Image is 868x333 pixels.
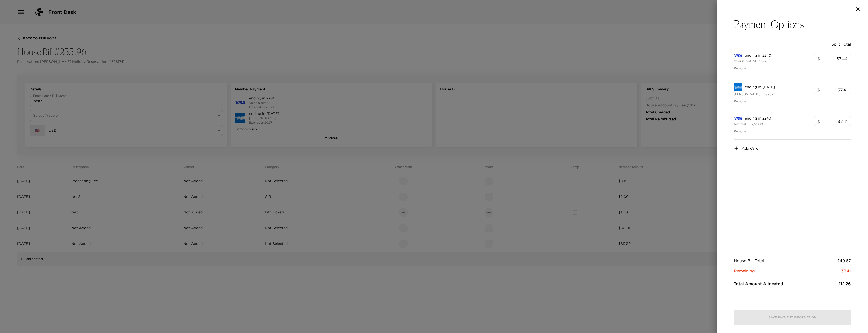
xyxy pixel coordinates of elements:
span: ending in 2240 [745,53,771,58]
p: 02/2030 [749,122,763,126]
img: credit card type [734,117,742,120]
span: Add Card [742,146,758,151]
button: Remove [734,99,746,104]
button: Add Card [734,146,758,151]
p: $ [817,118,820,125]
p: $ [817,56,820,62]
p: Remaining [734,268,755,274]
p: test test [734,122,746,126]
p: 37.41 [841,268,851,274]
button: Split Total [831,41,851,47]
p: Valeriia test551 [734,59,756,63]
span: ending in 2240 [745,116,771,121]
p: 149.67 [838,258,851,264]
p: [PERSON_NAME] [734,92,760,97]
span: ending in [DATE] [745,85,775,90]
p: $ [817,87,820,93]
p: 02/2030 [759,59,773,63]
p: 112.26 [839,281,851,287]
p: Payment Options [734,18,851,30]
p: Total Amount Allocated [734,281,783,287]
img: credit card type [734,83,742,91]
img: credit card type [734,54,742,57]
p: 12/2027 [763,92,775,97]
button: Remove [734,129,746,134]
button: Remove [734,66,746,71]
p: House Bill Total [734,258,764,264]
